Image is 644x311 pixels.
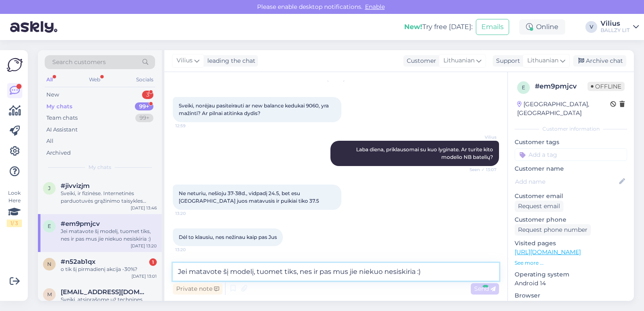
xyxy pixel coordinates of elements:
div: Customer information [515,125,627,133]
span: Dėl to klausiu, nes nežinau kaip pas Jus [179,234,277,240]
input: Add a tag [515,148,627,161]
span: Search customers [52,58,106,67]
div: leading the chat [204,56,255,65]
span: 13:20 [175,247,207,253]
span: #jivvizjm [61,182,90,190]
div: o tik šį pirmadienį akcija -30%? [61,265,157,273]
b: New! [404,23,422,31]
div: All [46,137,54,145]
div: Team chats [46,114,78,122]
div: 1 / 3 [7,220,22,227]
div: Web [87,74,102,85]
div: Try free [DATE]: [404,22,472,32]
span: #em9pmjcv [61,220,100,228]
span: My chats [89,164,111,171]
div: V [585,21,597,33]
div: Look Here [7,189,22,227]
span: 13:20 [175,210,207,217]
p: Customer name [515,164,627,173]
div: 99+ [135,102,153,111]
div: 3 [142,91,153,99]
div: New [46,91,59,99]
div: Request email [515,201,563,212]
span: 12:59 [175,123,207,129]
div: Online [519,19,565,35]
p: Customer phone [515,215,627,224]
span: Ne neturiu, nešioju 37-38d., vidpadį 24.5, bet esu [GEOGRAPHIC_DATA] juos matavusis ir puikiai ti... [179,190,319,204]
div: [DATE] 13:01 [131,273,157,279]
div: Vilius [601,20,630,27]
div: # em9pmjcv [535,81,588,91]
div: Archived [46,149,71,157]
p: Android 4.0 [515,300,627,309]
div: BALLZY LIT [601,27,630,34]
p: Customer email [515,192,627,201]
div: AI Assistant [46,126,78,134]
span: Laba diena, priklausomai su kuo lyginate. Ar turite kito modelio NB batelių? [356,146,494,160]
div: Sveiki, atsiprašome už technines klaidas, jos tvarkomos šiuo metu, pabandykite po kelių valandų i... [61,296,157,311]
span: e [48,223,51,229]
a: [URL][DOMAIN_NAME] [515,248,581,256]
span: #n52ab1qx [61,258,96,265]
span: Lithuanian [527,56,558,65]
p: See more ... [515,259,627,267]
input: Add name [515,177,617,186]
span: Enable [362,3,387,11]
span: Seen ✓ 13:07 [465,166,496,173]
div: Sveiki, ir fizinėse. Internetinės parduotuvės grąžinimo taisykles rasite čia: [URL][DOMAIN_NAME] [61,190,157,205]
span: e [522,84,525,91]
div: All [45,74,54,85]
p: Browser [515,291,627,300]
p: Android 14 [515,279,627,288]
span: Sveiki, norėjau pasiteirauti ar new balance kedukai 9060, yra mažinti? Ar pilnai atitinka dydis? [179,102,330,116]
div: [GEOGRAPHIC_DATA], [GEOGRAPHIC_DATA] [517,100,610,118]
p: Operating system [515,270,627,279]
span: Lithuanian [443,56,475,65]
div: Archive chat [573,55,626,67]
span: Vilius [465,134,496,140]
p: Visited pages [515,239,627,248]
div: 99+ [135,114,153,122]
span: m [47,291,52,298]
span: Offline [588,82,625,91]
span: j [48,185,51,191]
button: Emails [476,19,509,35]
div: [DATE] 13:46 [131,205,157,211]
div: [DATE] 13:20 [131,243,157,249]
div: Customer [403,56,436,65]
div: Request phone number [515,224,591,236]
span: n [47,261,51,267]
span: Vilius [177,56,193,65]
p: Customer tags [515,138,627,147]
div: 1 [149,258,157,266]
a: ViliusBALLZY LIT [601,20,639,34]
div: Jei matavote šį modelį, tuomet tiks, nes ir pas mus jie niekuo nesiskiria :) [61,228,157,243]
div: Socials [134,74,155,85]
div: Support [493,56,520,65]
div: My chats [46,102,72,111]
img: Askly Logo [7,57,23,73]
span: monikute1988@gmail.com [61,288,148,296]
